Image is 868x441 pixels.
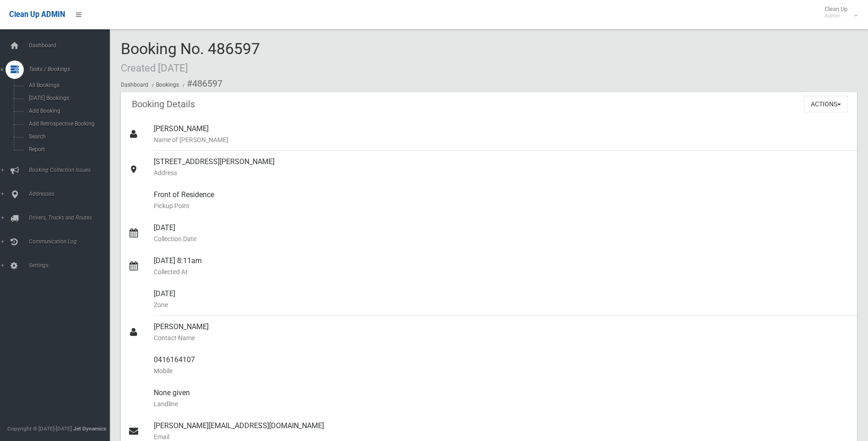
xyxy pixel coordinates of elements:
[154,217,850,250] div: [DATE]
[26,238,117,245] span: Communication Log
[73,425,106,432] strong: Jet Dynamics
[154,134,850,145] small: Name of [PERSON_NAME]
[804,96,848,113] button: Actions
[154,151,850,184] div: [STREET_ADDRESS][PERSON_NAME]
[26,133,109,140] span: Search
[154,283,850,316] div: [DATE]
[121,82,148,88] a: Dashboard
[154,365,850,376] small: Mobile
[820,6,857,19] span: Clean Up
[154,233,850,244] small: Collection Date
[154,167,850,178] small: Address
[154,332,850,343] small: Contact Name
[154,184,850,217] div: Front of Residence
[121,62,188,74] small: Created [DATE]
[26,121,109,127] span: Add Retrospective Booking
[26,82,109,88] span: All Bookings
[121,39,260,75] span: Booking No. 486597
[121,95,206,113] header: Booking Details
[26,95,109,101] span: [DATE] Bookings
[26,146,109,153] span: Report
[154,200,850,211] small: Pickup Point
[26,108,109,114] span: Add Booking
[26,42,117,49] span: Dashboard
[154,118,850,151] div: [PERSON_NAME]
[154,266,850,277] small: Collected At
[154,382,850,415] div: None given
[180,75,222,92] li: #486597
[7,425,72,432] span: Copyright © [DATE]-[DATE]
[154,250,850,283] div: [DATE] 8:11am
[154,349,850,382] div: 0416164107
[156,82,179,88] a: Bookings
[154,398,850,409] small: Landline
[26,66,117,72] span: Tasks / Bookings
[26,167,117,173] span: Booking Collection Issues
[154,316,850,349] div: [PERSON_NAME]
[26,262,117,269] span: Settings
[825,12,847,19] small: Admin
[9,10,65,19] span: Clean Up ADMIN
[26,191,117,197] span: Addresses
[154,299,850,310] small: Zone
[26,215,117,221] span: Drivers, Trucks and Routes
